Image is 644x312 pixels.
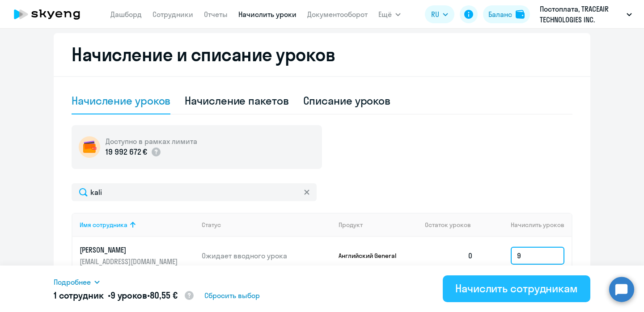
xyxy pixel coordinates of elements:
[153,10,193,19] a: Сотрудники
[204,10,228,19] a: Отчеты
[480,213,572,237] th: Начислить уроков
[202,221,221,229] div: Статус
[72,183,317,201] input: Поиск по имени, email, продукту или статусу
[204,290,260,301] span: Сбросить выбор
[339,221,363,229] div: Продукт
[72,93,170,108] div: Начисление уроков
[425,5,454,23] button: RU
[535,4,636,25] button: Постоплата, TRACEAIR TECHNOLOGIES INC.
[378,5,401,23] button: Ещё
[425,221,480,229] div: Остаток уроков
[185,93,288,108] div: Начисление пакетов
[483,5,530,23] button: Балансbalance
[516,10,525,19] img: balance
[339,252,406,260] p: Английский General
[488,9,512,20] div: Баланс
[443,275,590,302] button: Начислить сотрудникам
[72,44,572,65] h2: Начисление и списание уроков
[110,10,142,19] a: Дашборд
[431,9,439,20] span: RU
[80,245,180,255] p: [PERSON_NAME]
[339,221,418,229] div: Продукт
[79,136,100,158] img: wallet-circle.png
[80,257,180,266] p: [EMAIL_ADDRESS][DOMAIN_NAME]
[540,4,623,25] p: Постоплата, TRACEAIR TECHNOLOGIES INC.
[202,251,331,261] p: Ожидает вводного урока
[202,221,331,229] div: Статус
[418,237,480,274] td: 0
[425,221,471,229] span: Остаток уроков
[80,221,195,229] div: Имя сотрудника
[54,289,195,303] h5: 1 сотрудник • •
[150,290,178,301] span: 80,55 €
[238,10,297,19] a: Начислить уроки
[378,9,392,20] span: Ещё
[80,221,127,229] div: Имя сотрудника
[106,146,147,158] p: 19 992 672 €
[80,245,195,266] a: [PERSON_NAME][EMAIL_ADDRESS][DOMAIN_NAME]
[455,281,578,295] div: Начислить сотрудникам
[110,290,147,301] span: 9 уроков
[307,10,368,19] a: Документооборот
[54,277,91,287] span: Подробнее
[303,93,391,108] div: Списание уроков
[106,136,197,146] h5: Доступно в рамках лимита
